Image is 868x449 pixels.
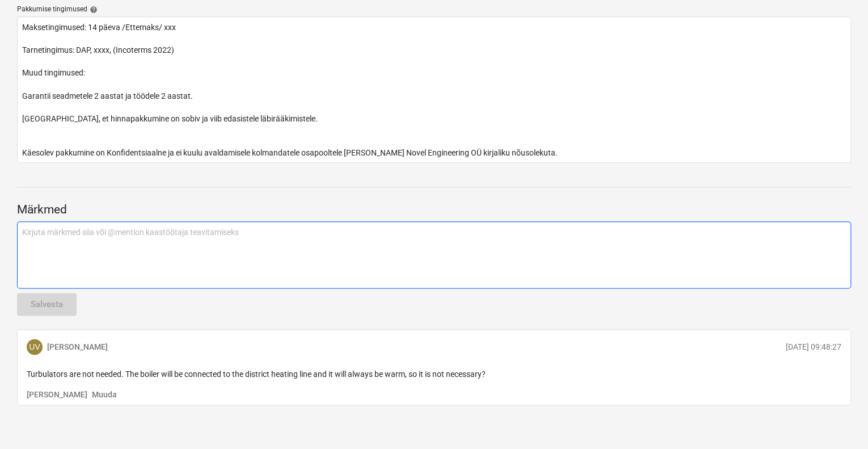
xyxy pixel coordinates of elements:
p: [PERSON_NAME] [47,341,108,353]
iframe: Chat Widget [811,395,868,449]
div: Vestlusvidin [811,395,868,449]
span: help [87,6,98,14]
p: Märkmed [17,202,851,218]
button: Muuda [92,389,117,400]
textarea: Maksetingimused: 14 päeva /Ettemaks/ xxx Tarnetingimus: DAP, xxxx, (Incoterms 2022) Muud tingimus... [17,16,851,163]
span: Turbulators are not needed. The boiler will be connected to the district heating line and it will... [27,370,486,379]
p: [DATE] 09:48:27 [786,341,841,353]
span: UV [29,342,40,351]
button: [PERSON_NAME] [27,389,87,400]
div: Urmas Vill [27,339,43,355]
div: Pakkumise tingimused [17,5,851,14]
